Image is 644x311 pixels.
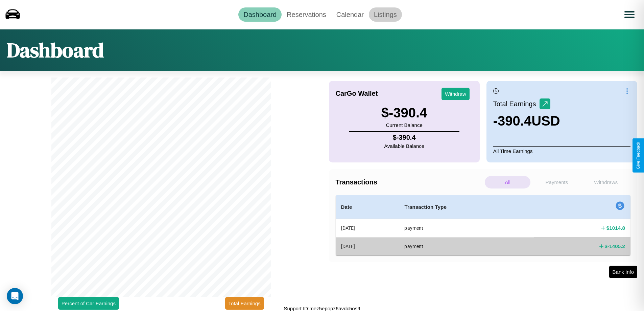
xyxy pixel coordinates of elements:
[341,203,394,211] h4: Date
[381,105,427,120] h3: $ -390.4
[609,266,637,278] button: Bank Info
[583,176,629,188] p: Withdraws
[493,146,630,156] p: All Time Earnings
[636,142,641,169] div: Give Feedback
[442,88,470,100] button: Withdraw
[381,120,427,130] p: Current Balance
[282,7,331,22] a: Reservations
[336,195,631,256] table: simple table
[336,90,378,97] h4: CarGo Wallet
[399,237,533,255] th: payment
[225,297,264,310] button: Total Earnings
[404,203,528,211] h4: Transaction Type
[369,7,402,22] a: Listings
[493,113,560,129] h3: -390.4 USD
[534,176,579,188] p: Payments
[336,178,483,186] h4: Transactions
[336,237,399,255] th: [DATE]
[7,288,23,304] div: Open Intercom Messenger
[485,176,530,188] p: All
[606,224,625,231] h4: $ 1014.8
[399,219,533,238] th: payment
[493,98,540,110] p: Total Earnings
[336,219,399,238] th: [DATE]
[238,7,282,22] a: Dashboard
[384,141,424,151] p: Available Balance
[58,297,119,310] button: Percent of Car Earnings
[7,36,104,64] h1: Dashboard
[605,243,625,250] h4: $ -1405.2
[331,7,369,22] a: Calendar
[384,134,424,141] h4: $ -390.4
[620,5,639,24] button: Open menu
